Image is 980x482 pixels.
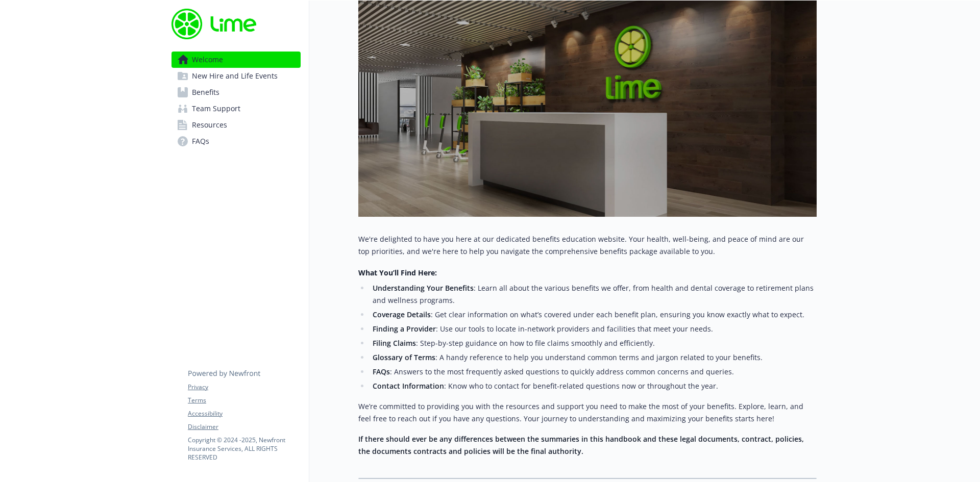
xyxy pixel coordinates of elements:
[373,324,436,334] strong: Finding a Provider
[373,283,474,293] strong: Understanding Your Benefits
[188,436,300,462] p: Copyright © 2024 - 2025 , Newfront Insurance Services, ALL RIGHTS RESERVED
[171,100,301,117] a: Team Support
[370,366,817,378] li: : Answers to the most frequently asked questions to quickly address common concerns and queries.
[373,352,435,362] strong: Glossary of Terms
[188,409,300,418] a: Accessibility
[373,367,390,376] strong: FAQs
[370,309,817,321] li: : Get clear information on what’s covered under each benefit plan, ensuring you know exactly what...
[171,117,301,133] a: Resources
[370,380,817,392] li: : Know who to contact for benefit-related questions now or throughout the year.
[358,434,804,456] strong: If there should ever be any differences between the summaries in this handbook and these legal do...
[192,84,219,100] span: Benefits
[188,383,300,392] a: Privacy
[171,68,301,84] a: New Hire and Life Events
[192,52,223,68] span: Welcome
[373,310,431,319] strong: Coverage Details
[370,282,817,307] li: : Learn all about the various benefits we offer, from health and dental coverage to retirement pl...
[188,396,300,405] a: Terms
[171,52,301,68] a: Welcome
[373,338,416,348] strong: Filing Claims
[370,323,817,335] li: : Use our tools to locate in-network providers and facilities that meet your needs.
[370,337,817,349] li: : Step-by-step guidance on how to file claims smoothly and efficiently.
[192,133,209,149] span: FAQs
[358,268,437,277] strong: What You’ll Find Here:
[358,233,817,258] p: We're delighted to have you here at our dedicated benefits education website. Your health, well-b...
[171,133,301,149] a: FAQs
[358,400,817,425] p: We’re committed to providing you with the resources and support you need to make the most of your...
[192,68,278,84] span: New Hire and Life Events
[373,381,444,391] strong: Contact Information
[188,422,300,432] a: Disclaimer
[192,117,227,133] span: Resources
[370,351,817,364] li: : A handy reference to help you understand common terms and jargon related to your benefits.
[171,84,301,100] a: Benefits
[192,100,240,117] span: Team Support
